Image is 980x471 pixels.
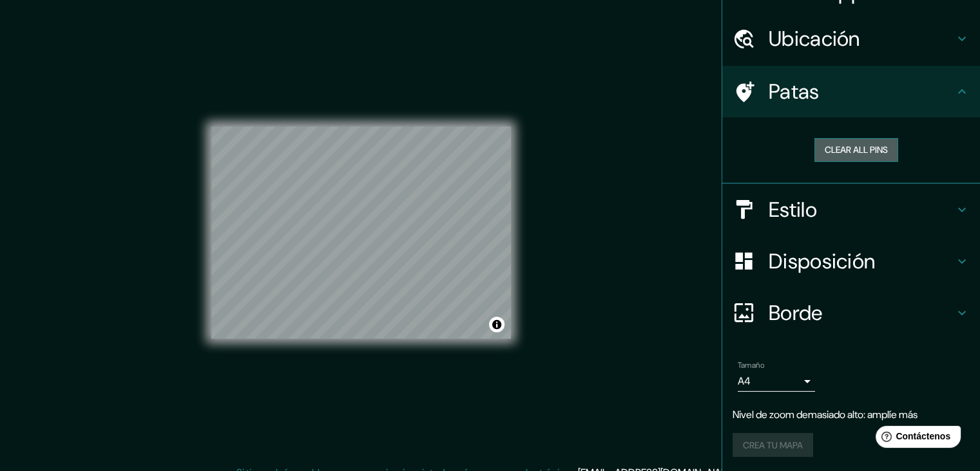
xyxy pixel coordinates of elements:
iframe: Lanzador de widgets de ayuda [865,421,966,457]
div: Estilo [722,184,980,235]
font: Tamaño [738,360,764,370]
button: Clear all pins [814,138,898,162]
font: Borde [769,299,823,326]
div: Ubicación [722,13,980,65]
div: Borde [722,287,980,339]
div: Patas [722,66,980,117]
font: Ubicación [769,25,860,52]
button: Activar o desactivar atribución [489,317,504,332]
font: A4 [738,374,751,388]
font: Nivel de zoom demasiado alto: amplíe más [733,408,918,421]
font: Patas [769,78,820,105]
font: Estilo [769,196,817,223]
font: Disposición [769,248,875,275]
canvas: Mapa [211,126,511,339]
div: A4 [738,371,815,392]
div: Disposición [722,235,980,287]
